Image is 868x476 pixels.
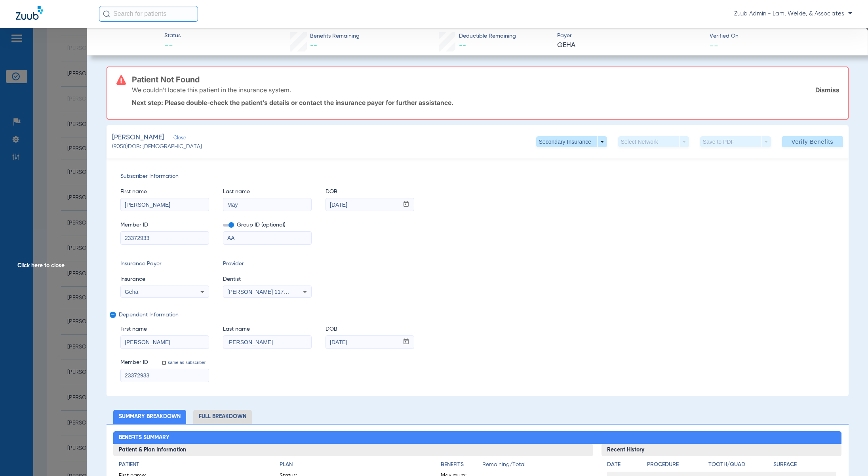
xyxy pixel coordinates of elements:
button: Secondary Insurance [536,136,607,147]
app-breakdown-title: Surface [773,461,836,472]
span: Provider [223,260,312,268]
h4: Procedure [647,461,706,469]
h3: Recent History [602,444,841,457]
span: Subscriber Information [120,172,835,181]
button: Verify Benefits [782,136,843,147]
span: Status [164,32,181,40]
mat-icon: remove [110,312,114,321]
h4: Patient [119,461,266,469]
span: Last name [223,325,312,333]
p: Next step: Please double-check the patient’s details or contact the insurance payer for further a... [132,99,839,107]
span: Last name [223,188,312,196]
span: Dependent Information [119,312,833,318]
span: Close [173,135,181,143]
span: GEHA [557,40,703,50]
span: Geha [125,289,138,295]
p: We couldn’t locate this patient in the insurance system. [132,86,291,94]
h4: Surface [773,461,836,469]
h4: Plan [280,461,426,469]
h3: Patient & Plan Information [113,444,593,457]
li: Full Breakdown [193,410,252,424]
span: Group ID (optional) [223,221,312,229]
span: Insurance Payer [120,260,209,268]
img: Search Icon [103,10,110,17]
span: Member ID [120,358,148,367]
a: Dismiss [815,86,839,94]
span: First name [120,188,209,196]
img: error-icon [116,75,126,85]
span: Deductible Remaining [459,32,516,40]
h4: Benefits [441,461,482,469]
span: -- [164,40,181,51]
span: (9058) DOB: [DEMOGRAPHIC_DATA] [112,143,202,151]
label: same as subscriber [166,360,206,365]
img: Zuub Logo [16,6,43,20]
span: -- [459,42,466,49]
span: Dentist [223,275,312,284]
span: -- [310,42,317,49]
input: Search for patients [99,6,198,22]
app-breakdown-title: Date [607,461,640,472]
span: Zuub Admin - Lam, Welkie, & Associates [734,10,852,18]
span: Payer [557,32,703,40]
li: Summary Breakdown [113,410,186,424]
app-breakdown-title: Benefits [441,461,482,472]
span: [PERSON_NAME] [112,133,164,143]
h3: Patient Not Found [132,76,839,84]
h4: Tooth/Quad [708,461,771,469]
h4: Date [607,461,640,469]
span: Verified On [710,32,855,40]
span: Insurance [120,275,209,284]
app-breakdown-title: Procedure [647,461,706,472]
iframe: Chat Widget [828,438,868,476]
span: DOB [325,325,414,333]
span: [PERSON_NAME] 1174906317 [227,289,305,295]
span: -- [710,41,718,50]
span: Member ID [120,221,209,229]
span: DOB [325,188,414,196]
button: Open calendar [398,336,414,348]
span: Benefits Remaining [310,32,360,40]
span: Verify Benefits [792,139,834,145]
h2: Benefits Summary [113,431,841,444]
button: Open calendar [398,198,414,211]
app-breakdown-title: Tooth/Quad [708,461,771,472]
span: Remaining/Total [482,461,588,472]
span: First name [120,325,209,333]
